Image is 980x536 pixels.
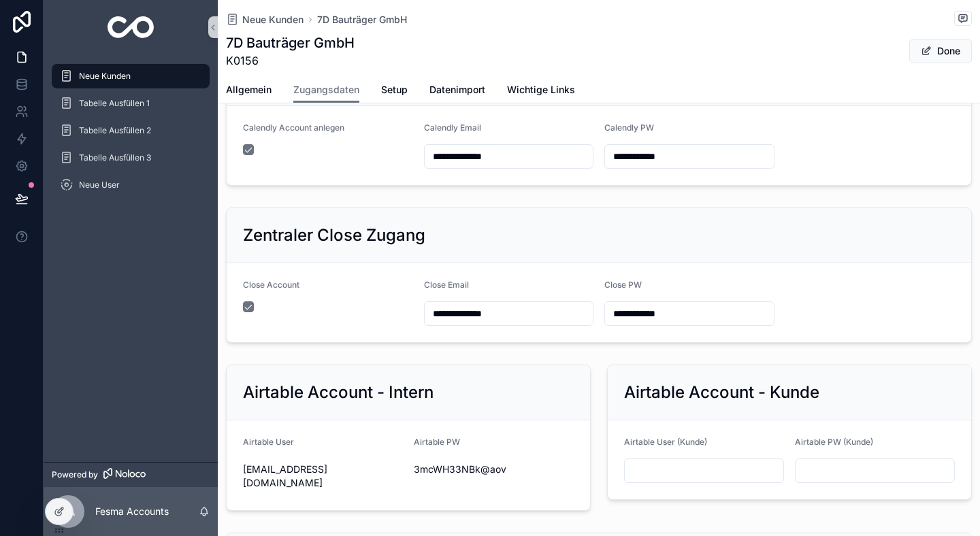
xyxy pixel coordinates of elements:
a: 7D Bauträger GmbH [317,13,407,27]
a: Neue Kunden [226,13,304,27]
a: Setup [381,78,408,105]
span: Close Account [243,280,299,290]
button: Done [909,39,972,63]
p: Fesma Accounts [95,505,169,518]
span: 3mcWH33NBk@aov [414,463,574,476]
span: Datenimport [429,83,485,97]
h1: 7D Bauträger GmbH [226,33,355,52]
a: Tabelle Ausfüllen 3 [52,146,210,170]
a: Zugangsdaten [293,78,359,103]
a: Wichtige Links [507,78,575,105]
a: Datenimport [429,78,485,105]
a: Tabelle Ausfüllen 2 [52,118,210,143]
a: Neue Kunden [52,64,210,88]
div: scrollable content [44,54,218,215]
span: Wichtige Links [507,83,575,97]
span: Close Email [424,280,469,290]
span: Powered by [52,469,98,480]
a: Allgemein [226,78,272,105]
h2: Airtable Account - Intern [243,382,434,403]
span: Neue Kunden [242,13,304,27]
h2: Zentraler Close Zugang [243,224,425,246]
a: Tabelle Ausfüllen 1 [52,91,210,116]
span: Calendly Email [424,122,481,133]
span: Tabelle Ausfüllen 3 [79,152,151,163]
span: Airtable PW (Kunde) [795,437,873,447]
span: Airtable PW [414,437,460,447]
a: Neue User [52,173,210,197]
span: Close PW [604,280,642,290]
span: Setup [381,83,408,97]
span: Calendly PW [604,122,654,133]
span: Calendly Account anlegen [243,122,344,133]
span: [EMAIL_ADDRESS][DOMAIN_NAME] [243,463,403,490]
span: Tabelle Ausfüllen 2 [79,125,151,136]
span: Airtable User [243,437,294,447]
img: App logo [108,16,154,38]
span: Airtable User (Kunde) [624,437,707,447]
span: K0156 [226,52,355,69]
span: Tabelle Ausfüllen 1 [79,98,150,109]
span: Zugangsdaten [293,83,359,97]
span: Allgemein [226,83,272,97]
span: Neue Kunden [79,71,131,82]
a: Powered by [44,462,218,487]
span: Neue User [79,180,120,190]
h2: Airtable Account - Kunde [624,382,819,403]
